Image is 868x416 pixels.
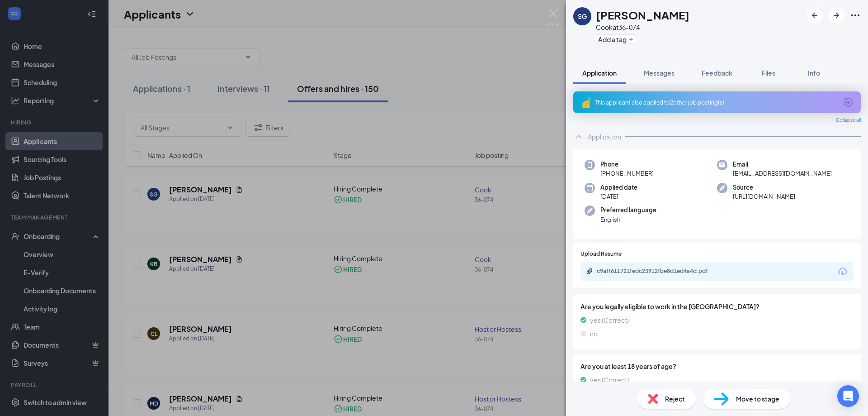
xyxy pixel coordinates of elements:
span: Phone [600,160,654,169]
span: [EMAIL_ADDRESS][DOMAIN_NAME] [733,169,832,178]
div: c9aff611721fedc23912fbe8d1ed4a4d.pdf [597,268,723,275]
button: ArrowLeftNew [807,7,823,24]
span: Messages [644,69,675,77]
svg: ArrowRight [831,10,842,21]
svg: Paperclip [586,268,593,275]
svg: ArrowCircle [843,97,854,108]
svg: Ellipses [850,10,861,21]
button: ArrowRight [828,7,844,24]
a: Paperclipc9aff611721fedc23912fbe8d1ed4a4d.pdf [586,268,732,276]
span: Collapse all [836,117,861,124]
span: [DATE] [600,192,637,201]
button: PlusAdd a tag [596,34,636,44]
span: [URL][DOMAIN_NAME] [733,192,795,201]
span: yes (Correct) [590,375,629,385]
span: Email [733,160,832,169]
span: Reject [665,394,685,404]
svg: Plus [628,37,634,42]
span: Source [733,183,795,192]
span: Application [582,69,617,77]
span: [PHONE_NUMBER] [600,169,654,178]
div: Cook at 36-074 [596,23,689,32]
span: Move to stage [736,394,779,404]
span: Applied date [600,183,637,192]
svg: ChevronUp [573,131,584,142]
span: Preferred language [600,206,656,215]
span: Are you at least 18 years of age? [580,361,854,371]
div: Open Intercom Messenger [837,385,859,407]
span: Upload Resume [580,250,622,258]
div: This applicant also applied to 2 other job posting(s) [595,99,837,106]
span: Are you legally eligible to work in the [GEOGRAPHIC_DATA]? [580,301,854,311]
span: English [600,215,656,224]
span: Files [762,69,775,77]
div: Application [588,132,621,141]
h1: [PERSON_NAME] [596,7,689,23]
div: SG [578,12,587,21]
span: no [590,329,598,339]
svg: ArrowLeftNew [809,10,820,21]
svg: Download [837,266,848,277]
span: yes (Correct) [590,315,629,325]
span: Info [808,69,820,77]
span: Feedback [702,69,732,77]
